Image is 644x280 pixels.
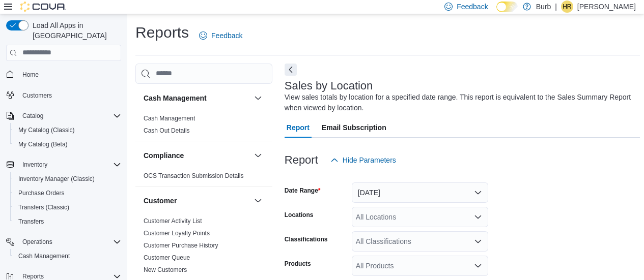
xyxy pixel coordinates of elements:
[2,88,125,103] button: Customers
[10,200,125,214] button: Transfers (Classic)
[18,175,95,183] span: Inventory Manager (Classic)
[536,1,551,13] p: Burb
[14,173,121,185] span: Inventory Manager (Classic)
[14,138,121,150] span: My Catalog (Beta)
[18,68,121,81] span: Home
[563,1,571,13] span: HR
[14,187,121,199] span: Purchase Orders
[285,80,373,92] h3: Sales by Location
[14,124,79,136] a: My Catalog (Classic)
[287,117,310,138] span: Report
[144,242,218,249] a: Customer Purchase History
[18,159,51,171] button: Inventory
[2,67,125,82] button: Home
[14,250,74,262] a: Cash Management
[22,112,43,120] span: Catalog
[22,91,52,100] span: Customers
[22,161,47,169] span: Inventory
[14,124,121,136] span: My Catalog (Classic)
[14,138,72,150] a: My Catalog (Beta)
[144,229,210,237] span: Customer Loyalty Points
[18,236,121,248] span: Operations
[577,1,636,13] p: [PERSON_NAME]
[14,201,121,213] span: Transfers (Classic)
[252,195,264,207] button: Customer
[144,114,195,122] span: Cash Management
[144,93,250,103] button: Cash Management
[2,235,125,249] button: Operations
[2,158,125,172] button: Inventory
[18,159,121,171] span: Inventory
[14,173,99,185] a: Inventory Manager (Classic)
[285,186,321,195] label: Date Range
[144,254,190,262] span: Customer Queue
[135,215,272,280] div: Customer
[144,172,244,179] a: OCS Transaction Submission Details
[18,110,121,122] span: Catalog
[18,203,69,211] span: Transfers (Classic)
[561,1,573,13] div: Harsha Ramasamy
[496,12,497,13] span: Dark Mode
[144,115,195,122] a: Cash Management
[144,127,190,134] a: Cash Out Details
[18,89,121,102] span: Customers
[14,250,121,262] span: Cash Management
[10,214,125,229] button: Transfers
[14,215,48,228] a: Transfers
[285,64,297,76] button: Next
[326,150,400,170] button: Hide Parameters
[195,25,246,46] a: Feedback
[285,92,635,113] div: View sales totals by location for a specified date range. This report is equivalent to the Sales ...
[322,117,386,138] span: Email Subscription
[18,189,65,197] span: Purchase Orders
[252,149,264,162] button: Compliance
[474,262,482,270] button: Open list of options
[144,217,202,225] span: Customer Activity List
[22,71,39,79] span: Home
[555,1,557,13] p: |
[10,186,125,200] button: Purchase Orders
[352,182,488,203] button: [DATE]
[144,266,187,274] span: New Customers
[18,110,47,122] button: Catalog
[474,237,482,245] button: Open list of options
[285,154,318,166] h3: Report
[135,112,272,141] div: Cash Management
[10,249,125,263] button: Cash Management
[18,252,70,260] span: Cash Management
[29,20,121,41] span: Load All Apps in [GEOGRAPHIC_DATA]
[343,155,396,165] span: Hide Parameters
[285,211,314,219] label: Locations
[474,213,482,221] button: Open list of options
[135,22,189,43] h1: Reports
[285,235,328,243] label: Classifications
[285,260,311,268] label: Products
[457,2,488,12] span: Feedback
[18,236,57,248] button: Operations
[211,30,242,41] span: Feedback
[496,2,518,12] input: Dark Mode
[144,93,207,103] h3: Cash Management
[135,170,272,186] div: Compliance
[144,196,250,206] button: Customer
[144,127,190,135] span: Cash Out Details
[144,150,184,161] h3: Compliance
[144,217,202,225] a: Customer Activity List
[20,2,66,12] img: Cova
[144,172,244,180] span: OCS Transaction Submission Details
[144,196,177,206] h3: Customer
[18,140,68,148] span: My Catalog (Beta)
[144,150,250,161] button: Compliance
[18,217,44,226] span: Transfers
[14,187,69,199] a: Purchase Orders
[14,215,121,228] span: Transfers
[2,109,125,123] button: Catalog
[252,92,264,104] button: Cash Management
[18,126,75,134] span: My Catalog (Classic)
[144,241,218,250] span: Customer Purchase History
[144,266,187,273] a: New Customers
[144,254,190,261] a: Customer Queue
[10,137,125,151] button: My Catalog (Beta)
[144,230,210,237] a: Customer Loyalty Points
[10,123,125,137] button: My Catalog (Classic)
